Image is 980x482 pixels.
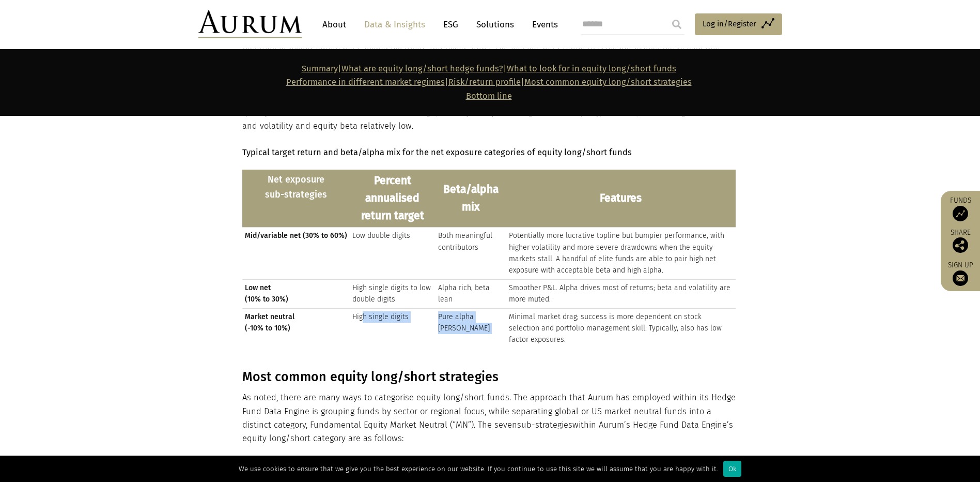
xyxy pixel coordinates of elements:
td: Both meaningful contributors [435,228,506,280]
td: Smoother P&L. Alpha drives most of returns; beta and volatility are more muted. [506,279,736,308]
td: Pure alpha [PERSON_NAME] [435,308,506,349]
a: Performance in different market regimes [286,77,445,87]
span: Beta/alpha mix [438,181,503,216]
a: ESG [438,15,463,34]
img: Sign up to our newsletter [953,270,968,286]
input: Submit [666,14,687,35]
span: Log in/Register [703,18,756,30]
a: Risk/return profile [448,77,521,87]
span: Percent annualised return target [352,172,433,224]
a: Bottom line [466,91,512,101]
span: Net exposure sub-strategies [245,172,347,202]
a: Events [527,15,558,34]
td: Mid/variable net (30% to 60%) [242,228,350,280]
h3: Most common equity long/short strategies [242,369,736,385]
td: High single digits [350,308,436,349]
a: Most common equity long/short strategies [524,77,692,87]
td: Alpha rich, beta lean [435,279,506,308]
a: What to look for in equity long/short funds [507,64,676,73]
a: Solutions [471,15,519,34]
span: sub-strategies [517,420,572,430]
img: Access Funds [953,206,968,221]
a: Data & Insights [359,15,430,34]
td: Low net (10% to 30%) [242,279,350,308]
td: Market neutral (-10% to 10%) [242,308,350,349]
div: Share [946,229,975,253]
span: Features [509,190,733,207]
td: Low double digits [350,228,436,280]
td: Potentially more lucrative topline but bumpier performance, with higher volatility and more sever... [506,228,736,280]
div: Ok [723,461,741,477]
img: Aurum [198,10,302,38]
strong: Sector; [263,455,290,465]
td: Minimal market drag; success is more dependent on stock selection and portfolio management skill.... [506,308,736,349]
a: What are equity long/short hedge funds? [341,64,503,73]
a: Log in/Register [695,13,782,35]
a: Sign up [946,261,975,286]
a: Summary [302,64,338,73]
a: About [317,15,351,34]
strong: | | | | [286,64,692,101]
td: High single digits to low double digits [350,279,436,308]
a: Funds [946,196,975,221]
img: Share this post [953,237,968,253]
p: As noted, there are many ways to categorise equity long/short funds. The approach that Aurum has ... [242,391,736,446]
strong: Typical target return and beta/alpha mix for the net exposure categories of equity long/short funds [242,147,632,157]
